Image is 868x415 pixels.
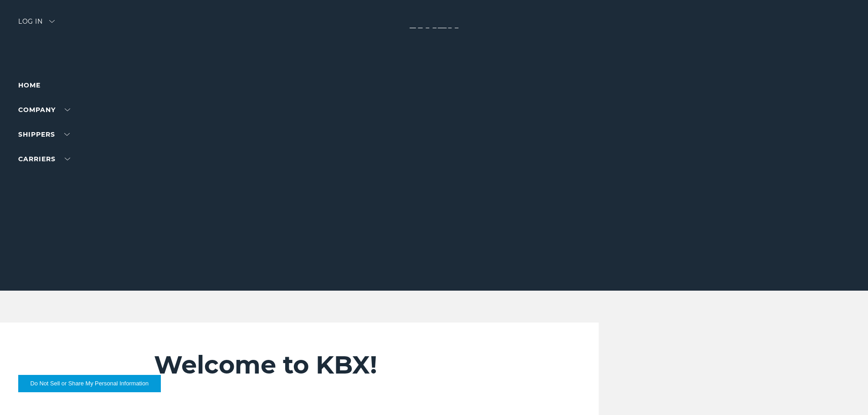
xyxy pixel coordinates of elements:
[18,375,161,392] button: Do Not Sell or Share My Personal Information
[18,130,70,138] a: SHIPPERS
[400,18,468,58] img: kbx logo
[154,350,544,380] h2: Welcome to KBX!
[18,81,41,89] a: Home
[49,20,55,23] img: arrow
[18,18,55,31] div: Log in
[18,155,70,163] a: Carriers
[18,106,70,114] a: Company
